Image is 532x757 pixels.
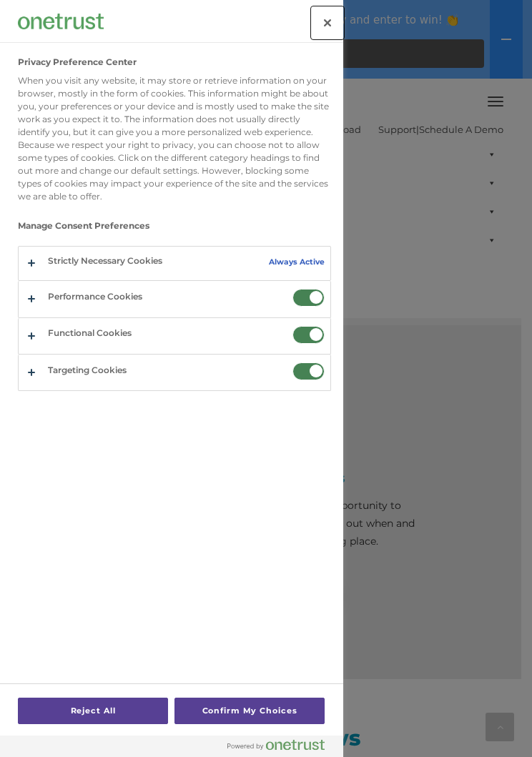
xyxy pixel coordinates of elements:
[18,698,168,724] button: Reject All
[18,74,331,203] div: When you visit any website, it may store or retrieve information on your browser, mostly in the f...
[229,83,272,94] span: Last name
[18,14,104,29] img: Company Logo
[227,739,336,757] a: Powered by OneTrust Opens in a new Tab
[229,142,290,152] span: Phone number
[312,7,343,39] button: Close
[18,57,137,67] h2: Privacy Preference Center
[227,739,325,751] img: Powered by OneTrust Opens in a new Tab
[174,698,325,724] button: Confirm My Choices
[18,221,331,238] h3: Manage Consent Preferences
[18,7,104,36] div: Company Logo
